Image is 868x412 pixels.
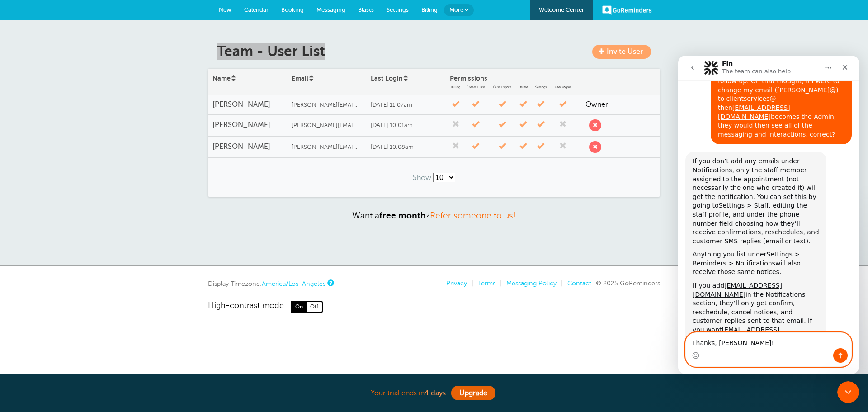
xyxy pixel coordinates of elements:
[208,96,287,114] a: [PERSON_NAME]
[212,142,283,151] h4: [PERSON_NAME]
[371,75,409,82] a: Last Login
[7,96,148,320] div: If you don’t add any emails under Notifications, only the staff member assigned to the appointmen...
[678,56,859,374] iframe: Intercom live chat
[450,85,461,90] span: Billing
[8,277,173,293] textarea: Message…
[516,85,530,90] span: Delete
[7,96,174,327] div: Rhammy says…
[358,6,374,13] span: Blasts
[41,146,91,153] a: Settings > Staff
[14,195,122,211] a: Settings > Reminders > Notifications
[208,210,660,221] p: Want a ?
[506,279,557,287] a: Messaging Policy
[212,100,283,109] h4: [PERSON_NAME]
[451,386,495,400] a: Upgrade
[287,139,366,155] a: [PERSON_NAME][EMAIL_ADDRESS][DOMAIN_NAME]
[212,121,283,129] h4: [PERSON_NAME]
[217,43,660,60] h1: Team - User List
[292,144,359,151] span: [PERSON_NAME][EMAIL_ADDRESS][DOMAIN_NAME]
[532,85,550,90] span: Settings
[208,384,660,403] div: Your trial ends in .
[413,174,431,182] span: Show
[366,138,445,156] a: [DATE] 10:08am
[212,75,236,82] a: Name
[449,6,463,13] span: More
[478,279,495,287] a: Terms
[592,45,651,59] a: Invite User
[387,6,409,13] span: Settings
[14,101,141,190] div: If you don’t add any emails under Notifications, only the staff member assigned to the appointmen...
[14,226,104,242] a: [EMAIL_ADDRESS][DOMAIN_NAME]
[425,389,446,397] a: 4 days
[552,85,574,90] span: User Mgmt
[495,279,502,287] li: |
[281,6,304,13] span: Booking
[208,138,287,156] a: [PERSON_NAME]
[219,6,231,13] span: New
[430,211,516,220] a: Refer someone to us!
[366,96,445,114] a: [DATE] 11:07am
[607,47,643,56] span: Invite User
[463,85,488,90] span: Create Blast
[287,118,366,133] a: [PERSON_NAME][EMAIL_ADDRESS][DOMAIN_NAME]
[371,144,414,150] span: [DATE] 10:08am
[316,6,345,13] span: Messaging
[292,102,359,109] span: [PERSON_NAME][EMAIL_ADDRESS][DOMAIN_NAME]
[371,122,413,128] span: [DATE] 10:01am
[371,102,412,108] span: [DATE] 11:07am
[14,194,141,221] div: Anything you list under will also receive those same notices.
[596,279,660,287] span: © 2025 GoReminders
[421,6,438,13] span: Billing
[292,75,314,82] a: Email
[14,270,101,287] a: [EMAIL_ADDRESS][DOMAIN_NAME]
[208,279,333,288] div: Display Timezone:
[208,116,287,134] a: [PERSON_NAME]
[262,280,325,287] a: America/Los_Angeles
[14,226,141,314] div: If you add in the Notifications section, they’ll only get confirm, reschedule, cancel notices, an...
[379,211,426,220] strong: free month
[307,302,322,312] span: Off
[14,296,21,303] button: Emoji picker
[444,4,474,16] a: More
[287,97,366,113] a: [PERSON_NAME][EMAIL_ADDRESS][DOMAIN_NAME]
[327,280,333,286] a: This is the timezone being used to display dates and times to you on this device. Click the timez...
[155,293,170,307] button: Send a message…
[490,85,514,90] span: Cust. Export
[557,279,563,287] li: |
[208,301,660,313] a: High-contrast mode: On Off
[445,70,581,95] div: Permissions
[366,116,445,134] a: [DATE] 10:01am
[292,122,359,129] span: [PERSON_NAME][EMAIL_ADDRESS][DOMAIN_NAME]
[208,301,286,313] span: High-contrast mode:
[244,6,269,13] span: Calendar
[837,381,859,403] iframe: Intercom live chat
[585,100,608,109] span: Owner
[467,279,473,287] li: |
[292,302,307,312] span: On
[567,279,591,287] a: Contact
[446,279,467,287] a: Privacy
